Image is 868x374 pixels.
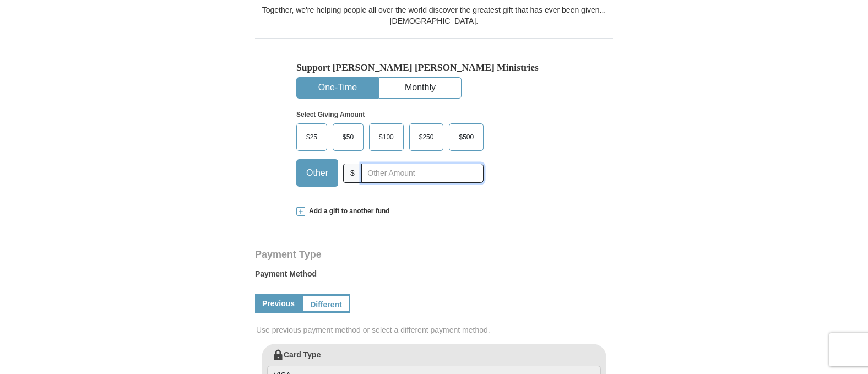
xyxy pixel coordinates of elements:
span: Add a gift to another fund [305,207,390,216]
span: $ [343,164,362,183]
h5: Support [PERSON_NAME] [PERSON_NAME] Ministries [296,62,572,73]
span: $25 [301,129,323,145]
button: One-Time [297,78,378,98]
button: Monthly [379,78,461,98]
a: Previous [255,294,302,313]
span: $50 [337,129,359,145]
label: Payment Method [255,268,613,285]
span: $500 [453,129,479,145]
h4: Payment Type [255,250,613,259]
a: Different [302,294,350,313]
span: Use previous payment method or select a different payment method. [256,324,614,335]
strong: Select Giving Amount [296,111,365,118]
span: $100 [373,129,399,145]
div: Together, we're helping people all over the world discover the greatest gift that has ever been g... [255,4,613,26]
input: Other Amount [361,164,484,183]
span: $250 [414,129,440,145]
span: Other [301,165,334,181]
